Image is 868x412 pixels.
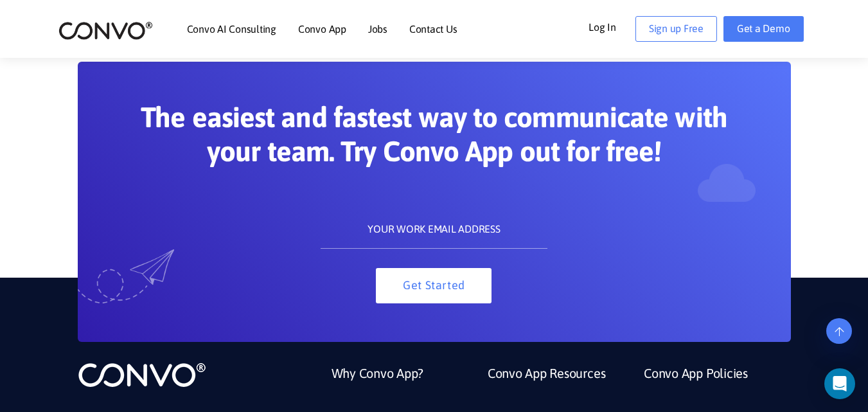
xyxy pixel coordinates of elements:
[321,210,547,249] input: YOUR WORK EMAIL ADDRESS
[187,24,276,34] a: Convo AI Consulting
[298,24,346,34] a: Convo App
[589,16,635,37] a: Log In
[78,361,206,388] img: logo_not_found
[368,24,387,34] a: Jobs
[723,16,804,42] a: Get a Demo
[824,368,855,399] div: Open Intercom Messenger
[376,268,492,303] button: Get Started
[58,21,153,40] img: logo_2.png
[635,16,717,42] a: Sign up Free
[409,24,457,34] a: Contact Us
[139,100,730,178] h2: The easiest and fastest way to communicate with your team. Try Convo App out for free!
